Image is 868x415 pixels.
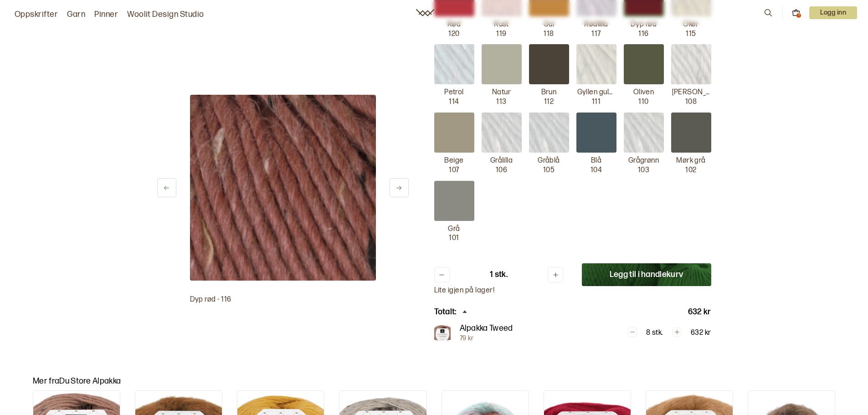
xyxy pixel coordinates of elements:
p: 120 [448,30,459,39]
a: Garn [67,8,85,21]
img: Gråblå [529,113,569,153]
img: Grågrønn [624,113,664,153]
div: 1 [796,13,801,18]
img: Gyllen gulgrønn [576,44,616,84]
p: Gyllen gulgrønn [577,88,616,97]
button: User dropdown [809,6,857,19]
p: 8 stk. [646,328,663,338]
button: Legg til i handlekurv [582,263,711,286]
p: 111 [592,97,601,107]
p: Petrol [444,88,464,97]
p: 102 [685,166,696,175]
a: Woolit Design Studio [127,8,204,21]
p: [PERSON_NAME] [672,88,710,97]
p: 105 [543,166,555,175]
img: Bilde av garn [434,325,451,341]
p: Gråblå [538,156,560,166]
p: 101 [449,234,459,243]
p: Blå [591,156,601,166]
p: Beige [444,156,463,166]
p: 106 [496,166,507,175]
p: Alpakka Tweed [460,323,619,334]
p: 116 [638,30,648,39]
button: 1 [792,9,800,17]
p: 115 [686,30,696,39]
p: Dyp rød - 116 [190,295,376,305]
p: Totalt: [434,307,457,318]
p: 112 [544,97,554,107]
p: Logg inn [809,6,857,19]
a: Pinner [94,8,118,21]
p: Brun [541,88,557,97]
p: Grågrønn [628,156,659,166]
p: 632 kr [691,328,711,338]
p: Mørk grå [676,156,706,166]
p: Grå [448,225,460,234]
img: Petrol [434,44,474,84]
p: Oliven [633,88,654,97]
a: Oppskrifter [15,8,58,21]
p: 114 [449,97,459,107]
p: 1 stk. [490,269,508,280]
p: Natur [492,88,511,97]
p: 79 kr [460,334,619,343]
p: 108 [685,97,697,107]
img: Grålilla [482,113,522,153]
img: Lys brun [671,44,711,84]
img: Bilde av garn [190,95,376,281]
div: Totalt: [434,307,469,318]
p: 107 [449,166,459,175]
p: 117 [591,30,601,39]
a: Woolit [416,9,434,16]
p: 113 [496,97,506,107]
p: 110 [638,97,648,107]
p: 119 [496,30,506,39]
p: 118 [544,30,554,39]
p: Lite igjen på lager! [434,286,711,296]
p: 103 [638,166,649,175]
p: Grålilla [490,156,513,166]
p: Mer fra Du Store Alpakka [33,376,835,387]
p: 104 [591,166,602,175]
p: 632 kr [688,307,711,318]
